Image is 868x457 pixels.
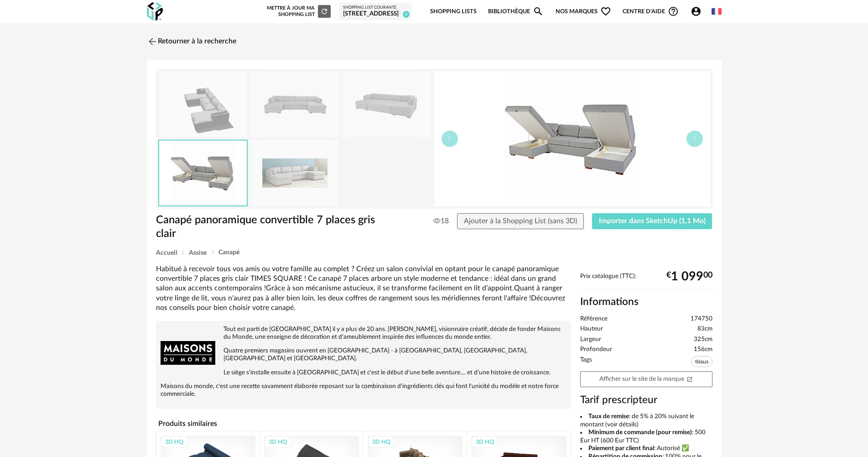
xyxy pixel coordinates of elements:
span: 0 [403,11,410,18]
div: 3D HQ [265,436,291,448]
h1: Canapé panoramique convertible 7 places gris clair [156,213,383,241]
span: 1 099 [671,273,703,280]
div: 3D HQ [161,436,187,448]
h3: Tarif prescripteur [580,394,712,407]
img: OXP [147,2,163,21]
span: Heart Outline icon [600,6,611,17]
span: tissus [691,356,712,367]
a: Retourner à la recherche [147,32,236,52]
span: Nos marques [556,1,611,22]
img: thumbnail.png [159,72,247,137]
div: Prix catalogue (TTC): [580,273,712,289]
img: fr [712,6,722,16]
div: Mettre à jour ma Shopping List [265,5,331,18]
p: Le siège s'installe ensuite à [GEOGRAPHIC_DATA] et c'est le début d'une belle aventure.... et d'u... [161,369,567,377]
span: 18 [433,216,449,226]
span: Profondeur [580,346,612,354]
span: Account Circle icon [691,6,706,17]
p: Quatre premiers magasins ouvrent en [GEOGRAPHIC_DATA] - à [GEOGRAPHIC_DATA], [GEOGRAPHIC_DATA], [... [161,347,567,362]
b: Minimum de commande (pour remise) [588,429,692,436]
span: Canapé [218,249,239,256]
b: Paiement par client final [588,445,654,452]
button: Importer dans SketchUp (1,1 Mo) [592,213,712,230]
img: canape-panoramique-convertible-7-places-gris-clair-1000-7-8-174750_8.jpg [250,72,339,137]
h2: Informations [580,295,712,309]
span: Help Circle Outline icon [668,6,679,17]
li: : 500 Eur HT (600 Eur TTC) [580,429,712,445]
div: Shopping List courante [343,5,408,11]
img: svg+xml;base64,PHN2ZyB3aWR0aD0iMjQiIGhlaWdodD0iMjQiIHZpZXdCb3g9IjAgMCAyNCAyNCIgZmlsbD0ibm9uZSIgeG... [147,36,158,47]
span: Accueil [156,250,177,256]
div: 3D HQ [472,436,498,448]
div: € 00 [666,273,712,280]
span: Refresh icon [320,9,328,14]
img: canape-panoramique-convertible-7-places-gris-clair-1000-7-8-174750_10.jpg [434,71,710,206]
img: brand logo [161,326,215,380]
img: canape-panoramique-convertible-7-places-gris-clair-1000-7-8-174750_10.jpg [159,141,247,205]
a: Afficher sur le site de la marqueOpen In New icon [580,371,712,387]
span: Hauteur [580,325,603,333]
span: Tags [580,356,592,369]
span: 156cm [694,346,712,354]
span: Ajouter à la Shopping List (sans 3D) [464,217,577,225]
span: 174750 [691,315,712,323]
span: Magnify icon [533,6,544,17]
div: Habitué à recevoir tous vos amis ou votre famille au complet ? Créez un salon convivial en optant... [156,264,571,313]
p: Tout est parti de [GEOGRAPHIC_DATA] il y a plus de 20 ans. [PERSON_NAME], visionnaire créatif, dé... [161,326,567,341]
a: BibliothèqueMagnify icon [488,1,544,22]
h4: Produits similaires [156,417,571,431]
span: Open In New icon [686,375,693,382]
span: Référence [580,315,608,323]
div: Breadcrumb [156,249,712,256]
span: Importer dans SketchUp (1,1 Mo) [599,217,706,225]
span: Account Circle icon [691,6,702,17]
a: Shopping Lists [430,1,477,22]
p: Maisons du monde, c'est une recette savamment élaborée reposant sur la combinaison d'ingrédients ... [161,383,567,398]
div: [STREET_ADDRESS] [343,10,408,18]
img: canape-panoramique-convertible-7-places-gris-clair-1000-7-8-174750_11.jpg [343,72,431,137]
span: 83cm [697,325,712,333]
a: Shopping List courante [STREET_ADDRESS] 0 [343,5,408,18]
span: Assise [189,250,207,256]
li: : de 5% à 20% suivant le montant (voir détails) [580,413,712,429]
b: Taux de remise [588,413,629,420]
div: 3D HQ [368,436,395,448]
li: : Autorisé ✅ [580,445,712,453]
button: Ajouter à la Shopping List (sans 3D) [457,213,584,230]
span: 325cm [694,336,712,344]
img: canape-panoramique-convertible-7-places-gris-clair-1000-7-8-174750_7.jpg [250,140,339,205]
span: Centre d'aideHelp Circle Outline icon [623,6,679,17]
span: Largeur [580,336,601,344]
